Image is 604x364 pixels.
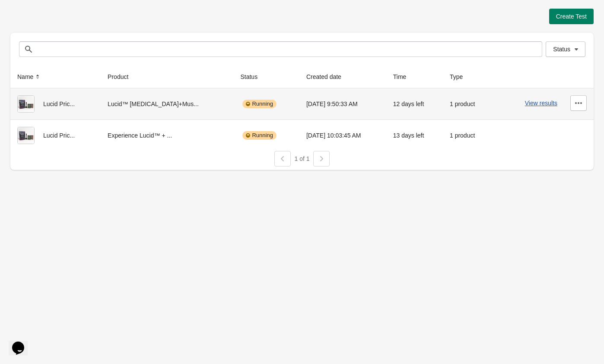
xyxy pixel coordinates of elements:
button: Type [446,69,475,85]
div: [DATE] 9:50:33 AM [306,95,379,113]
div: 1 product [450,95,485,113]
div: Experience Lucid™ + ... [108,127,226,144]
div: Running [242,131,276,140]
button: Status [237,69,270,85]
button: Name [14,69,45,85]
span: Create Test [556,13,587,20]
span: Status [553,46,570,53]
span: 1 of 1 [294,155,309,162]
div: 13 days left [393,127,436,144]
div: 1 product [450,127,485,144]
iframe: chat widget [9,329,36,355]
button: View results [525,100,557,107]
button: Status [546,41,585,57]
div: Lucid Pric... [17,95,94,113]
button: Time [390,69,419,85]
button: Create Test [549,9,594,24]
button: Created date [303,69,353,85]
div: Lucid Pric... [17,127,94,144]
div: [DATE] 10:03:45 AM [306,127,379,144]
div: Lucid™ [MEDICAL_DATA]+Mus... [108,95,226,113]
div: Running [242,100,276,108]
button: Product [104,69,140,85]
div: 12 days left [393,95,436,113]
